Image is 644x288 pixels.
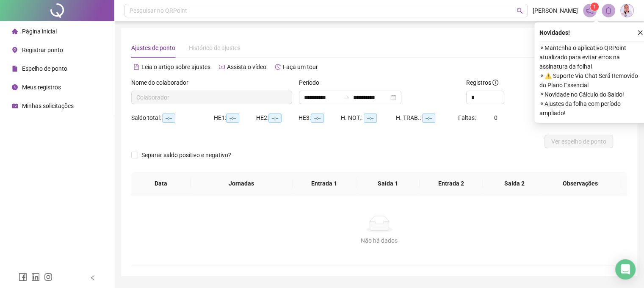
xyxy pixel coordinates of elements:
[621,4,633,17] img: 64896
[219,64,225,70] span: youtube
[396,113,458,123] div: H. TRAB.:
[605,7,612,14] span: bell
[615,259,636,280] div: Open Intercom Messenger
[299,78,325,87] label: Período
[226,114,239,123] span: --:--
[22,28,57,35] span: Página inicial
[12,66,18,72] span: file
[44,273,53,281] span: instagram
[12,47,18,53] span: environment
[533,6,578,15] span: [PERSON_NAME]
[12,28,18,34] span: home
[268,114,282,123] span: --:--
[22,65,67,72] span: Espelho de ponto
[227,64,266,70] span: Assista o vídeo
[12,84,18,90] span: clock-circle
[214,113,256,123] div: HE 1:
[31,273,40,281] span: linkedin
[256,113,299,123] div: HE 2:
[364,114,377,123] span: --:--
[22,84,61,91] span: Meus registros
[141,64,210,70] span: Leia o artigo sobre ajustes
[90,275,96,281] span: left
[458,114,477,121] span: Faltas:
[22,102,74,109] span: Minhas solicitações
[586,7,594,14] span: notification
[547,179,614,188] span: Observações
[343,94,350,101] span: swap-right
[492,80,498,86] span: info-circle
[189,44,240,51] span: Histórico de ajustes
[483,172,546,195] th: Saída 2
[590,3,599,11] sup: 1
[293,172,356,195] th: Entrada 1
[131,78,194,87] label: Nome do colaborador
[299,113,341,123] div: HE 3:
[420,172,483,195] th: Entrada 2
[593,4,596,10] span: 1
[131,44,175,51] span: Ajustes de ponto
[311,114,324,123] span: --:--
[494,114,498,121] span: 0
[283,64,318,70] span: Faça um tour
[517,8,523,14] span: search
[138,150,235,160] span: Separar saldo positivo e negativo?
[637,30,643,36] span: close
[191,172,293,195] th: Jornadas
[22,47,63,53] span: Registrar ponto
[422,114,435,123] span: --:--
[544,135,613,148] button: Ver espelho de ponto
[141,236,617,245] div: Não há dados
[466,78,498,87] span: Registros
[341,113,396,123] div: H. NOT.:
[131,172,191,195] th: Data
[540,172,621,195] th: Observações
[162,114,175,123] span: --:--
[12,103,18,109] span: schedule
[356,172,420,195] th: Saída 1
[539,28,570,37] span: Novidades !
[19,273,27,281] span: facebook
[275,64,281,70] span: history
[343,94,350,101] span: to
[131,113,214,123] div: Saldo total:
[133,64,139,70] span: file-text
